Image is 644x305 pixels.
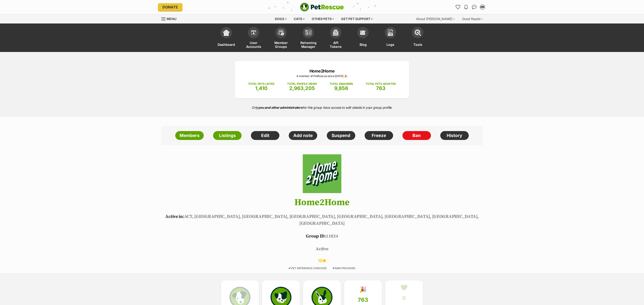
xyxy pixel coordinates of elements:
p: 11824 [155,233,489,240]
button: My account [479,3,486,11]
p: TOTAL ENQUIRIES [330,82,353,86]
div: Other pets [309,14,337,23]
p: A member of PetRescue since [DATE] 🎉 [242,74,402,78]
div: Get pet support [338,14,376,23]
span: 0 [402,295,406,301]
a: Tools [404,25,431,52]
div: 🎉 [359,286,367,293]
a: Menu [161,14,180,23]
span: 763 [358,297,368,303]
a: API Tokens [322,25,349,52]
a: Favourites [454,3,461,11]
a: Blog [349,25,377,52]
ul: Account quick links [454,3,486,11]
div: Good Reads [459,14,486,23]
strong: you and other administrators [258,106,303,109]
span: User Accounts [246,41,262,49]
a: PetRescue [300,3,344,11]
span: Rehoming Manager [300,41,317,49]
img: dashboard-icon-eb2f2d2d3e046f16d808141f083e7271f6b2e854fb5c12c21221c1fb7104beca.svg [223,29,229,36]
h1: Home2Home [155,197,489,207]
a: Edit [251,131,279,140]
span: Blog [360,41,367,49]
a: Rehoming Manager [295,25,322,52]
span: Group ID: [306,233,326,239]
a: Listings [213,131,242,140]
a: Suspend [327,131,355,140]
span: Menu [167,17,176,21]
img: members-icon-d6bcda0bfb97e5ba05b48644448dc2971f67d37433e5abca221da40c41542bd5.svg [250,29,257,36]
span: Active in: [165,214,184,220]
div: Dogs [272,14,290,23]
p: TOTAL PETS LISTED [248,82,275,86]
img: blogs-icon-e71fceff818bbaa76155c998696f2ea9b8fc06abc828b24f45ee82a475c2fd99.svg [360,29,366,36]
a: Add note [289,131,317,140]
div: DR [480,5,485,9]
img: group-profile-icon-3fa3cf56718a62981997c0bc7e787c4b2cf8bcc04b72c1350f741eb67cf2f40e.svg [305,30,312,35]
a: Conversations [471,3,478,11]
span: Dashboard [218,41,235,49]
a: History [440,131,469,140]
img: tools-icon-677f8b7d46040df57c17cb185196fc8e01b2b03676c49af7ba82c462532e62ee.svg [415,29,421,36]
div: Cats [291,14,308,23]
span: 9,856 [334,85,348,91]
a: Freeze [365,131,393,140]
img: logo-e224e6f780fb5917bec1dbf3a21bbac754714ae5b6737aabdf751b685950b380.svg [300,3,344,11]
img: notifications-46538b983faf8c2785f20acdc204bb7945ddae34d4c08c2a6579f10ce5e182be.svg [464,5,468,9]
a: Dashboard [213,25,240,52]
a: Ban [402,131,431,140]
p: ACT, [GEOGRAPHIC_DATA], [GEOGRAPHIC_DATA], [GEOGRAPHIC_DATA], [GEOGRAPHIC_DATA], [GEOGRAPHIC_DATA... [155,213,489,227]
span: 1,410 [255,85,268,91]
div: 💚 [400,284,408,291]
span: ABN PROVIDED [332,266,355,270]
span: VET REFERENCE CHECKED [289,266,327,270]
img: logs-icon-5bf4c29380941ae54b88474b1138927238aebebbc450bc62c8517511492d5a22.svg [387,29,394,36]
icon: ✔ [289,266,291,270]
a: Members [175,131,204,140]
a: Donate [158,3,183,11]
a: Logs [377,25,404,52]
div: 10 [155,258,489,263]
p: Home2Home [242,68,402,74]
p: TOTAL PROFILE VIEWS [287,82,317,86]
div: About [PERSON_NAME] [413,14,458,23]
span: Tools [413,41,422,49]
span: 2,963,205 [289,85,315,91]
img: Home2Home [296,154,348,193]
a: User Accounts [240,25,267,52]
p: active [155,246,489,253]
span: API Tokens [328,41,344,49]
span: Member Groups [273,41,289,49]
icon: ✔ [332,266,335,270]
img: team-members-icon-5396bd8760b3fe7c0b43da4ab00e1e3bb1a5d9ba89233759b79545d2d3fc5d0d.svg [278,30,284,36]
button: Notifications [462,3,470,11]
a: Member Groups [267,25,295,52]
span: 763 [376,85,385,91]
p: TOTAL PETS ADOPTED [366,82,396,86]
img: chat-41dd97257d64d25036548639549fe6c8038ab92f7586957e7f3b1b290dea8141.svg [472,5,477,9]
span: Logs [386,41,394,49]
img: api-icon-849e3a9e6f871e3acf1f60245d25b4cd0aad652aa5f5372336901a6a67317bd8.svg [332,29,339,36]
